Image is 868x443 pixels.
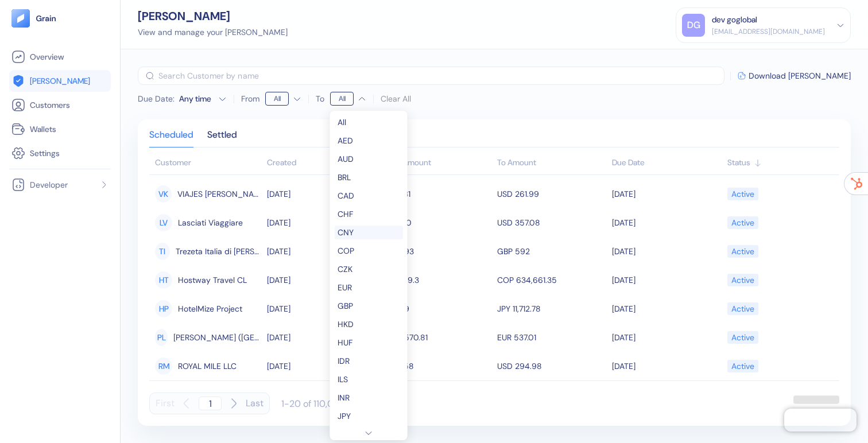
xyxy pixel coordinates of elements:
[338,210,353,218] span: CHF
[338,283,352,292] span: EUR
[338,339,352,347] span: HUF
[338,155,354,163] span: AUD
[338,302,353,310] span: GBP
[338,412,351,420] span: JPY
[338,173,351,181] span: BRL
[338,228,354,236] span: CNY
[338,118,346,126] span: All
[338,375,348,383] span: ILS
[338,357,350,365] span: IDR
[338,192,354,200] span: CAD
[338,320,354,328] span: HKD
[338,394,350,402] span: INR
[338,265,352,273] span: CZK
[338,137,353,145] span: AED
[338,247,354,255] span: COP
